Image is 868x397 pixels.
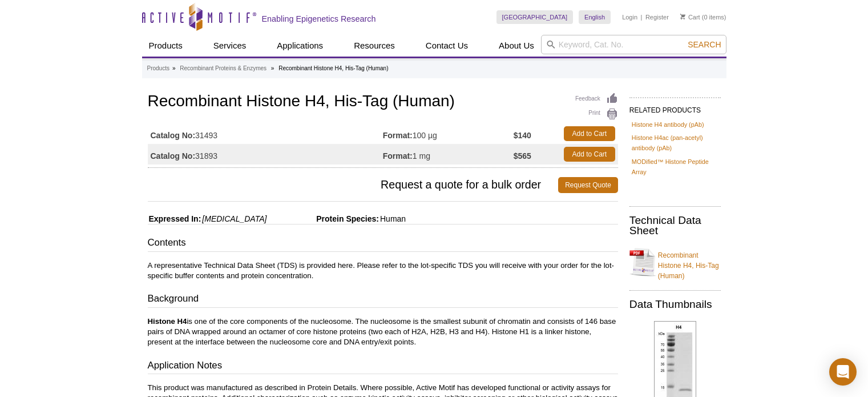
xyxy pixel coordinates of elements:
[632,133,718,153] a: Histone H4ac (pan-acetyl) antibody (pAb)
[347,35,402,57] a: Resources
[383,144,514,165] td: 1 mg
[558,177,618,193] a: Request Quote
[632,119,704,130] a: Histone H4 antibody (pAb)
[207,35,253,57] a: Services
[148,359,618,375] h3: Application Notes
[632,157,718,177] a: MODified™ Histone Peptide Array
[148,144,383,165] td: 31893
[629,215,721,236] h2: Technical Data Sheet
[680,14,685,19] img: Your Cart
[180,63,267,74] a: Recombinant Proteins & Enzymes
[629,243,721,281] a: Recombinant Histone H4, His-Tag (Human)
[147,63,169,74] a: Products
[492,35,541,57] a: About Us
[202,214,267,223] i: [MEDICAL_DATA]
[680,10,726,24] li: (0 items)
[148,260,618,281] p: A representative Technical Data Sheet (TDS) is provided here. Please refer to the lot-specific TD...
[688,40,721,49] span: Search
[262,14,376,24] h2: Enabling Epigenetics Research
[383,123,514,144] td: 100 µg
[575,93,618,105] a: Feedback
[148,292,618,308] h3: Background
[379,214,406,223] span: Human
[148,236,618,252] h3: Contents
[645,13,669,21] a: Register
[541,35,726,54] input: Keyword, Cat. No.
[496,10,574,24] a: [GEOGRAPHIC_DATA]
[148,214,201,223] span: Expressed In:
[579,10,611,24] a: English
[641,10,643,24] li: |
[148,177,559,193] span: Request a quote for a bulk order
[383,151,413,161] strong: Format:
[148,93,618,112] h1: Recombinant Histone H4, His-Tag (Human)
[270,35,330,57] a: Applications
[172,65,176,71] li: »
[151,130,196,141] strong: Catalog No:
[629,299,721,310] h2: Data Thumbnails
[622,13,637,21] a: Login
[271,65,274,71] li: »
[629,97,721,118] h2: RELATED PRODUCTS
[148,317,187,326] strong: Histone H4
[278,65,388,71] li: Recombinant Histone H4, His-Tag (Human)
[829,358,857,386] div: Open Intercom Messenger
[383,130,413,141] strong: Format:
[151,151,196,161] strong: Catalog No:
[680,13,700,21] a: Cart
[514,130,531,141] strong: $140
[142,35,189,57] a: Products
[575,108,618,121] a: Print
[269,214,379,223] span: Protein Species:
[564,126,615,141] a: Add to Cart
[419,35,475,57] a: Contact Us
[148,316,618,347] p: is one of the core components of the nucleosome. The nucleosome is the smallest subunit of chroma...
[514,151,531,161] strong: $565
[684,39,724,50] button: Search
[148,123,383,144] td: 31493
[564,147,615,162] a: Add to Cart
